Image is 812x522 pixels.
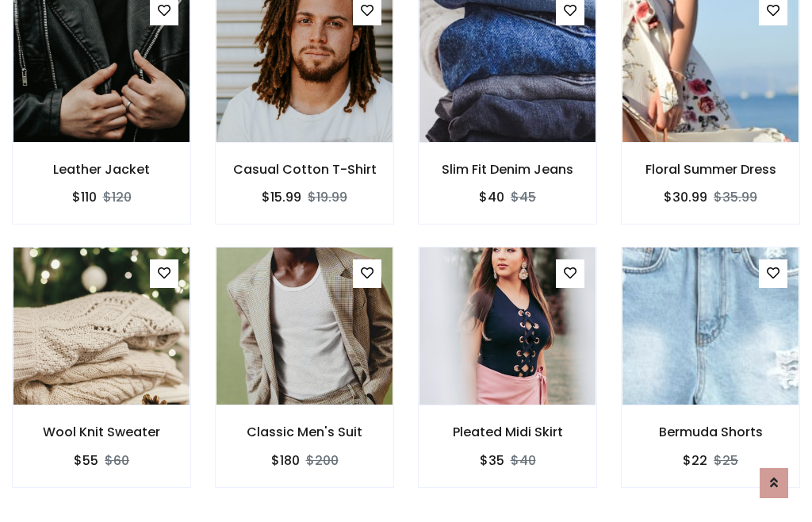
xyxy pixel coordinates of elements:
h6: Bermuda Shorts [622,424,799,439]
h6: Pleated Midi Skirt [419,424,596,439]
h6: Floral Summer Dress [622,162,799,177]
del: $40 [511,451,536,470]
h6: Casual Cotton T-Shirt [216,162,393,177]
del: $45 [511,188,536,206]
h6: $35 [480,453,504,468]
h6: Classic Men's Suit [216,424,393,439]
del: $25 [714,451,738,470]
h6: Wool Knit Sweater [13,424,190,439]
del: $60 [105,451,129,470]
h6: $30.99 [664,190,707,205]
del: $120 [103,188,132,206]
h6: $15.99 [262,190,301,205]
del: $200 [306,451,339,470]
del: $35.99 [714,188,757,206]
h6: $110 [72,190,97,205]
h6: $40 [479,190,504,205]
h6: $55 [74,453,98,468]
h6: Slim Fit Denim Jeans [419,162,596,177]
h6: $22 [683,453,707,468]
del: $19.99 [308,188,347,206]
h6: Leather Jacket [13,162,190,177]
h6: $180 [271,453,300,468]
